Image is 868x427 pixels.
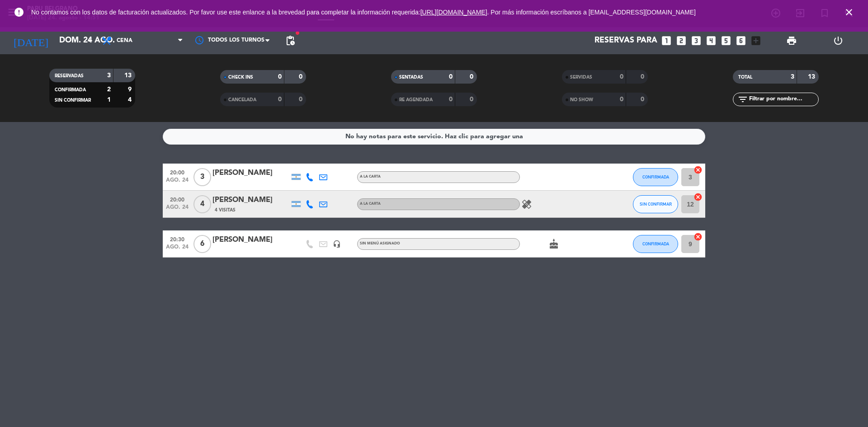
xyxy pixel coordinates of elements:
strong: 0 [470,74,475,80]
strong: 0 [449,74,453,80]
i: filter_list [737,94,748,105]
strong: 0 [620,74,623,80]
strong: 2 [107,86,111,93]
i: looks_4 [705,35,717,47]
span: TOTAL [738,75,752,80]
strong: 0 [641,96,646,103]
div: [PERSON_NAME] [212,167,289,179]
i: cancel [693,165,703,174]
span: 4 [193,195,211,213]
strong: 0 [278,74,282,80]
span: SIN CONFIRMAR [640,202,672,206]
i: headset_mic [333,240,341,248]
span: RE AGENDADA [399,98,433,102]
i: looks_5 [720,35,732,47]
span: Sin menú asignado [360,242,400,245]
span: CHECK INS [228,75,253,80]
span: A LA CARTA [360,202,381,206]
strong: 9 [128,86,133,93]
span: CONFIRMADA [642,241,669,246]
strong: 0 [299,96,304,103]
i: error [14,7,24,18]
i: close [844,7,854,18]
i: [DATE] [7,31,55,51]
input: Filtrar por nombre... [748,94,818,104]
strong: 13 [124,72,133,79]
span: SIN CONFIRMAR [55,98,91,103]
span: 20:30 [166,234,189,244]
strong: 3 [107,72,111,79]
span: fiber_manual_record [295,30,300,36]
strong: 0 [641,74,646,80]
span: 3 [193,168,211,186]
i: looks_6 [735,35,747,47]
span: 20:00 [166,167,189,177]
i: healing [521,199,532,210]
span: pending_actions [285,35,296,46]
strong: 3 [791,74,794,80]
div: No hay notas para este servicio. Haz clic para agregar una [345,131,523,142]
strong: 0 [620,96,623,103]
i: arrow_drop_down [84,35,95,46]
span: NO SHOW [570,98,593,102]
i: power_settings_new [833,35,844,46]
div: [PERSON_NAME] [212,194,289,206]
span: CONFIRMADA [55,88,86,92]
button: CONFIRMADA [633,168,678,186]
button: CONFIRMADA [633,235,678,253]
span: 6 [193,235,211,253]
a: . Por más información escríbanos a [EMAIL_ADDRESS][DOMAIN_NAME] [487,9,696,16]
button: SIN CONFIRMAR [633,195,678,213]
strong: 13 [808,74,817,80]
strong: 0 [299,74,304,80]
span: print [786,35,797,46]
span: SERVIDAS [570,75,592,80]
span: A LA CARTA [360,175,381,178]
strong: 1 [107,97,111,103]
strong: 0 [449,96,453,103]
div: LOG OUT [815,27,861,54]
i: looks_3 [690,35,702,47]
i: looks_two [675,35,687,47]
span: Cena [117,38,132,44]
span: SENTADAS [399,75,423,80]
span: CANCELADA [228,98,256,102]
a: [URL][DOMAIN_NAME] [420,9,487,16]
span: 4 Visitas [215,206,236,214]
span: ago. 24 [166,244,189,254]
span: No contamos con los datos de facturación actualizados. Por favor use este enlance a la brevedad p... [31,9,696,16]
strong: 4 [128,97,133,103]
span: ago. 24 [166,204,189,215]
i: cancel [693,232,703,241]
span: RESERVADAS [55,74,84,78]
strong: 0 [470,96,475,103]
i: cancel [693,192,703,202]
div: [PERSON_NAME] [212,234,289,246]
strong: 0 [278,96,282,103]
i: add_box [750,35,762,47]
i: cake [548,239,559,249]
i: looks_one [660,35,672,47]
span: 20:00 [166,194,189,204]
span: CONFIRMADA [642,174,669,179]
span: ago. 24 [166,177,189,188]
span: Reservas para [594,36,657,45]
